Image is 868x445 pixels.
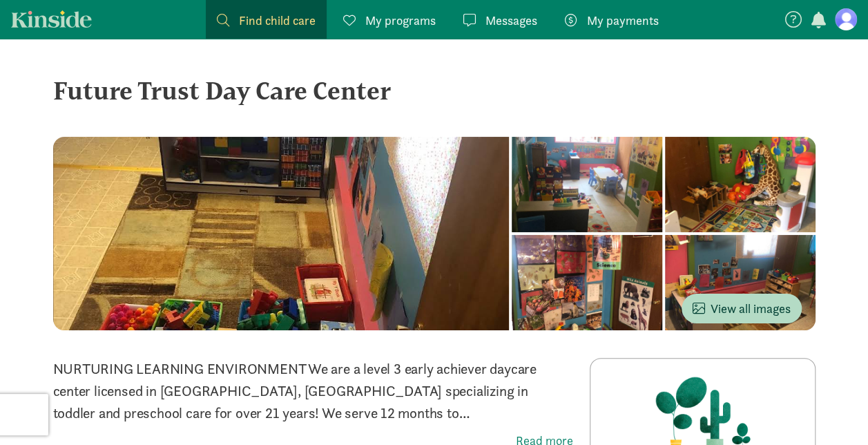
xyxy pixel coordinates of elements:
[587,11,659,30] span: My payments
[693,299,791,318] span: View all images
[53,72,816,109] div: Future Trust Day Care Center
[485,11,537,30] span: Messages
[11,10,92,28] a: Kinside
[239,11,316,30] span: Find child care
[53,358,573,424] p: NURTURING LEARNING ENVIRONMENT We are a level 3 early achiever daycare center licensed in [GEOGRA...
[682,294,802,323] button: View all images
[365,11,436,30] span: My programs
